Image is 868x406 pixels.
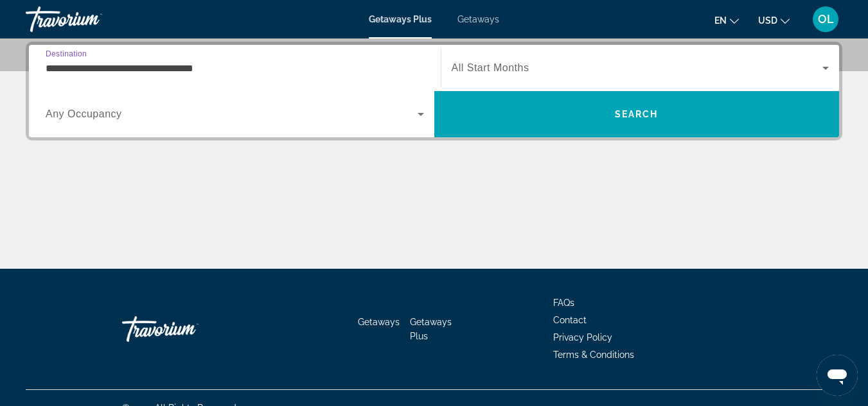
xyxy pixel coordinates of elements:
[615,109,659,119] span: Search
[369,14,432,24] a: Getaways Plus
[714,15,727,26] span: en
[817,355,858,396] iframe: Button to launch messaging window
[452,62,529,73] span: All Start Months
[46,108,122,119] span: Any Occupancy
[46,49,87,58] span: Destination
[758,11,790,30] button: Change currency
[553,298,574,308] a: FAQs
[26,3,154,36] a: Travorium
[553,315,587,325] a: Contact
[122,310,251,348] a: Go Home
[46,61,424,76] input: Select destination
[758,15,777,26] span: USD
[553,350,634,360] a: Terms & Conditions
[457,14,499,24] a: Getaways
[553,332,612,343] a: Privacy Policy
[818,13,834,26] span: OL
[358,317,400,327] a: Getaways
[29,45,839,137] div: Search widget
[809,6,842,33] button: User Menu
[434,91,840,137] button: Search
[714,11,739,30] button: Change language
[410,317,452,341] a: Getaways Plus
